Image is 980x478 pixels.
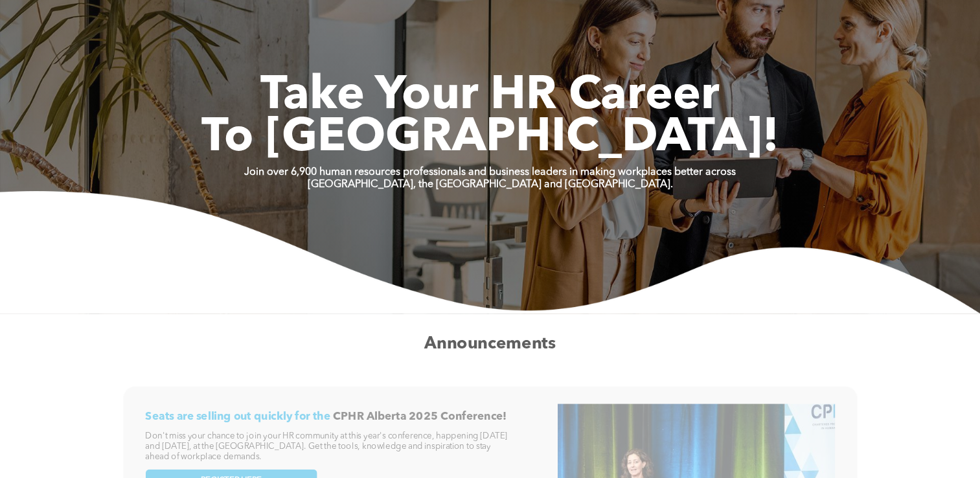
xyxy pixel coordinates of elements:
span: Don't miss your chance to join your HR community at this year's conference, happening [DATE] and ... [145,431,507,461]
span: CPHR Alberta 2025 Conference! [333,411,507,422]
span: Announcements [424,336,556,352]
strong: [GEOGRAPHIC_DATA], the [GEOGRAPHIC_DATA] and [GEOGRAPHIC_DATA]. [308,179,673,190]
span: Seats are selling out quickly for the [145,411,330,422]
span: To [GEOGRAPHIC_DATA]! [201,115,779,162]
span: Take Your HR Career [260,73,720,120]
strong: Join over 6,900 human resources professionals and business leaders in making workplaces better ac... [244,167,736,177]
